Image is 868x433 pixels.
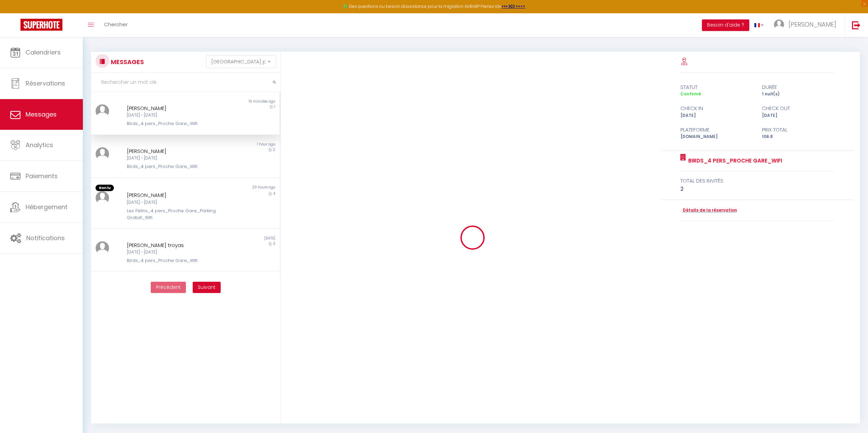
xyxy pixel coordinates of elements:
[185,185,279,191] div: 20 hours ago
[757,83,839,91] div: durée
[95,185,114,191] span: Non lu
[274,104,275,109] span: 1
[127,120,228,127] div: Birds_4 pers_Proche Gare_Wifi
[127,191,228,199] div: [PERSON_NAME]
[127,163,228,170] div: Birds_4 pers_Proche Gare_Wifi
[26,203,68,211] span: Hébergement
[156,284,181,291] span: Précédent
[676,126,757,134] div: Plateforme
[757,126,839,134] div: Prix total
[95,241,109,255] img: ...
[127,104,228,112] div: [PERSON_NAME]
[26,79,65,88] span: Réservations
[26,110,57,119] span: Messages
[757,112,839,119] div: [DATE]
[151,282,186,293] button: Previous
[757,104,839,112] div: check out
[680,185,835,193] div: 2
[769,13,845,37] a: ... [PERSON_NAME]
[127,249,228,256] div: [DATE] - [DATE]
[185,142,279,147] div: 1 hour ago
[26,172,58,180] span: Paiements
[273,191,275,196] span: 4
[91,73,280,92] input: Rechercher un mot clé
[676,83,757,91] div: statut
[26,234,65,242] span: Notifications
[95,104,109,118] img: ...
[127,199,228,206] div: [DATE] - [DATE]
[95,147,109,161] img: ...
[273,241,275,246] span: 3
[127,155,228,161] div: [DATE] - [DATE]
[127,257,228,264] div: Birds_4 pers_Proche Gare_Wifi
[501,3,525,9] a: >>> ICI <<<<
[273,147,275,152] span: 2
[26,48,61,57] span: Calendriers
[757,134,839,140] div: 106.8
[676,104,757,112] div: check in
[852,21,860,29] img: logout
[686,157,782,165] a: Birds_4 pers_Proche Gare_Wifi
[104,21,128,28] span: Chercher
[680,91,701,97] span: Confirmé
[127,241,228,249] div: [PERSON_NAME] troyas
[127,112,228,119] div: [DATE] - [DATE]
[757,91,839,97] div: 1 nuit(s)
[20,19,62,31] img: Super Booking
[676,134,757,140] div: [DOMAIN_NAME]
[26,141,53,149] span: Analytics
[198,284,216,291] span: Suivant
[109,54,144,69] h3: MESSAGES
[680,207,737,214] a: Détails de la réservation
[185,99,279,104] div: 16 minutes ago
[95,191,109,205] img: ...
[193,282,221,293] button: Next
[99,13,133,37] a: Chercher
[680,177,835,185] div: total des invités
[789,20,836,29] span: [PERSON_NAME]
[774,19,784,30] img: ...
[676,112,757,119] div: [DATE]
[702,19,749,31] button: Besoin d'aide ?
[185,236,279,241] div: [DATE]
[127,147,228,155] div: [PERSON_NAME]
[127,207,228,221] div: Les Félins_4 pers_Proche Gare_Parking Gratuit_Wifi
